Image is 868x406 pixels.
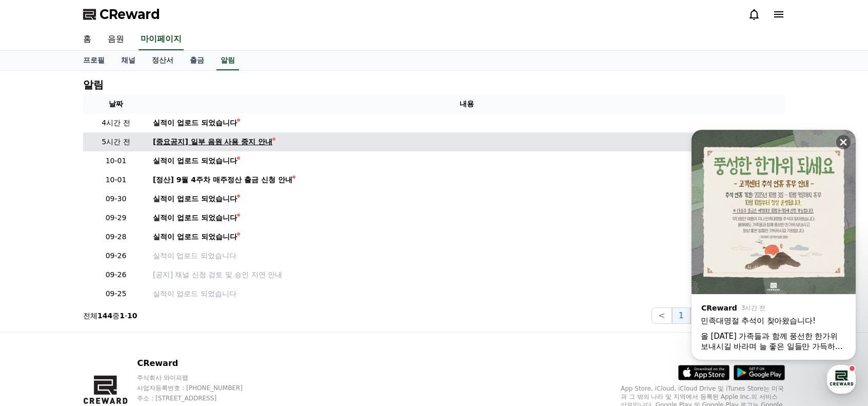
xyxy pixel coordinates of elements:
a: 실적이 업로드 되었습니다 [153,231,781,242]
a: 홈 [75,29,100,50]
a: 프로필 [75,51,113,70]
p: 10-01 [87,156,145,166]
p: 09-25 [87,288,145,299]
a: 대화 [68,321,132,346]
div: 실적이 업로드 되었습니다 [153,156,237,166]
a: 채널 [113,51,144,70]
p: 주식회사 와이피랩 [137,374,262,382]
p: 전체 중 - [83,311,137,321]
strong: 144 [97,312,112,320]
a: CReward [83,6,160,23]
a: 홈 [3,321,68,346]
a: 실적이 업로드 되었습니다 [153,118,781,128]
p: 10-01 [87,175,145,185]
a: 마이페이지 [139,29,184,50]
span: CReward [100,6,160,23]
p: 09-29 [87,212,145,223]
p: 4시간 전 [87,118,145,128]
a: 실적이 업로드 되었습니다 [153,212,781,223]
h4: 알림 [83,79,104,90]
a: 실적이 업로드 되었습니다 [153,156,781,166]
div: [중요공지] 일부 음원 사용 중지 안내 [153,137,272,147]
p: 5시간 전 [87,137,145,147]
div: 실적이 업로드 되었습니다 [153,118,237,128]
strong: 1 [120,312,125,320]
a: 실적이 업로드 되었습니다 [153,194,781,204]
th: 날짜 [83,94,149,113]
strong: 10 [127,312,137,320]
span: 설정 [159,336,171,344]
p: 주소 : [STREET_ADDRESS] [137,394,262,402]
a: 실적이 업로드 되었습니다 [153,288,781,299]
button: < [652,307,672,324]
a: 알림 [216,51,239,70]
a: 설정 [132,321,197,346]
span: 홈 [32,336,38,344]
a: 실적이 업로드 되었습니다 [153,250,781,261]
a: [공지] 채널 신청 검토 및 승인 지연 안내 [153,269,781,280]
div: 실적이 업로드 되었습니다 [153,194,237,204]
p: 09-28 [87,231,145,242]
span: 대화 [94,337,106,345]
a: [중요공지] 일부 음원 사용 중지 안내 [153,137,781,147]
p: 09-26 [87,250,145,261]
p: 09-26 [87,269,145,280]
div: [정산] 9월 4주차 매주정산 출금 신청 안내 [153,175,292,185]
th: 내용 [149,94,785,113]
a: 정산서 [144,51,182,70]
a: 음원 [100,29,132,50]
a: 출금 [182,51,212,70]
button: 2 [691,307,709,324]
div: 실적이 업로드 되었습니다 [153,212,237,223]
p: 사업자등록번호 : [PHONE_NUMBER] [137,384,262,392]
p: 09-30 [87,194,145,204]
div: 실적이 업로드 되었습니다 [153,231,237,242]
p: CReward [137,357,262,370]
a: [정산] 9월 4주차 매주정산 출금 신청 안내 [153,175,781,185]
button: 1 [672,307,691,324]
